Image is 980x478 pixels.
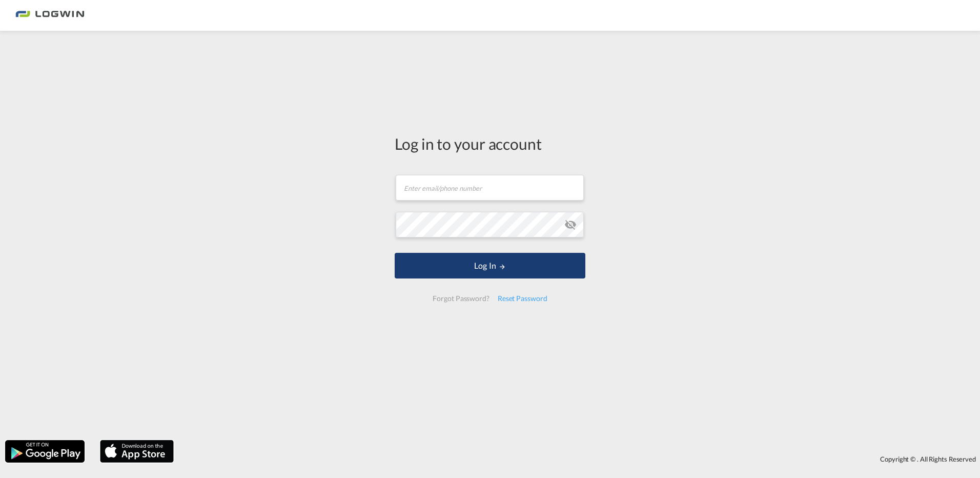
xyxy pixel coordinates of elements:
img: apple.png [99,439,175,464]
div: Log in to your account [395,133,585,154]
button: LOGIN [395,253,585,278]
div: Copyright © . All Rights Reserved [179,450,980,468]
input: Enter email/phone number [396,175,584,201]
div: Reset Password [494,289,552,308]
md-icon: icon-eye-off [564,218,577,231]
img: bc73a0e0d8c111efacd525e4c8ad7d32.png [15,4,85,27]
div: Forgot Password? [428,289,493,308]
img: google.png [4,439,86,464]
